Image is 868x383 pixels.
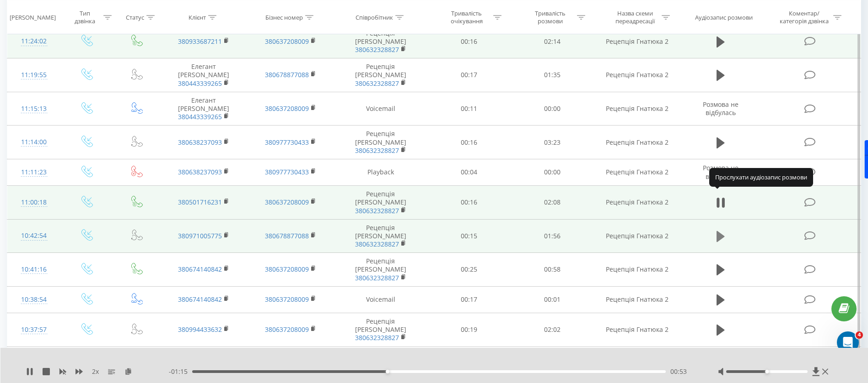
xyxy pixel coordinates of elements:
[16,100,51,118] div: 11:15:13
[178,138,222,147] a: 380638237093
[16,133,51,151] div: 11:14:00
[594,159,680,185] td: Рецепція Гнатюка 2
[16,227,51,245] div: 10:42:54
[511,286,594,313] td: 00:01
[670,367,687,376] span: 00:53
[334,126,427,159] td: Рецепція [PERSON_NAME]
[265,265,309,273] a: 380637208009
[427,313,511,347] td: 00:19
[334,159,427,185] td: Playback
[594,92,680,126] td: Рецепція Гнатюка 2
[837,331,859,353] iframe: Intercom live chat
[356,13,393,21] div: Співробітник
[16,163,51,181] div: 11:11:23
[161,92,247,126] td: Елегант [PERSON_NAME]
[511,253,594,287] td: 00:58
[334,286,427,313] td: Voicemail
[386,370,389,373] div: Accessibility label
[594,313,680,347] td: Рецепція Гнатюка 2
[427,253,511,287] td: 00:25
[427,126,511,159] td: 00:16
[511,159,594,185] td: 00:00
[703,100,739,117] span: Розмова не відбулась
[10,13,56,21] div: [PERSON_NAME]
[709,168,813,186] div: Прослухати аудіозапис розмови
[161,58,247,92] td: Елегант [PERSON_NAME]
[594,58,680,92] td: Рецепція Гнатюка 2
[427,58,511,92] td: 00:17
[334,58,427,92] td: Рецепція [PERSON_NAME]
[69,10,101,25] div: Тип дзвінка
[594,253,680,287] td: Рецепція Гнатюка 2
[265,37,309,46] a: 380637208009
[355,79,399,88] a: 380632328827
[594,186,680,220] td: Рецепція Гнатюка 2
[442,10,491,25] div: Тривалість очікування
[526,10,575,25] div: Тривалість розмови
[511,186,594,220] td: 02:08
[594,25,680,58] td: Рецепція Гнатюка 2
[594,346,680,380] td: Рецепція Гнатюка 2
[334,186,427,220] td: Рецепція [PERSON_NAME]
[265,104,309,113] a: 380637208009
[511,92,594,126] td: 00:00
[16,32,51,50] div: 11:24:02
[178,112,222,121] a: 380443339265
[126,13,144,21] div: Статус
[511,219,594,253] td: 01:56
[334,92,427,126] td: Voicemail
[511,313,594,347] td: 02:02
[178,325,222,334] a: 380994433632
[178,295,222,304] a: 380674140842
[427,286,511,313] td: 00:17
[594,126,680,159] td: Рецепція Гнатюка 2
[703,163,739,180] span: Розмова не відбулась
[265,168,309,176] a: 380977730433
[16,194,51,211] div: 11:00:18
[511,58,594,92] td: 01:35
[178,37,222,46] a: 380933687211
[334,253,427,287] td: Рецепція [PERSON_NAME]
[92,367,99,376] span: 2 x
[427,25,511,58] td: 00:16
[178,168,222,176] a: 380638237093
[765,370,769,373] div: Accessibility label
[856,331,863,339] span: 4
[265,231,309,240] a: 380678877088
[178,265,222,273] a: 380674140842
[178,231,222,240] a: 380971005775
[334,346,427,380] td: Рецепція [PERSON_NAME]
[610,10,659,25] div: Назва схеми переадресації
[265,70,309,79] a: 380678877088
[355,240,399,248] a: 380632328827
[427,219,511,253] td: 00:15
[334,313,427,347] td: Рецепція [PERSON_NAME]
[355,45,399,54] a: 380632328827
[427,346,511,380] td: 00:20
[265,198,309,206] a: 380637208009
[695,13,753,21] div: Аудіозапис розмови
[355,273,399,282] a: 380632328827
[334,219,427,253] td: Рецепція [PERSON_NAME]
[511,126,594,159] td: 03:23
[265,325,309,334] a: 380637208009
[16,261,51,278] div: 10:41:16
[511,25,594,58] td: 02:14
[16,321,51,339] div: 10:37:57
[265,13,303,21] div: Бізнес номер
[355,333,399,342] a: 380632328827
[427,186,511,220] td: 00:16
[265,138,309,147] a: 380977730433
[178,198,222,206] a: 380501716231
[594,219,680,253] td: Рецепція Гнатюка 2
[189,13,206,21] div: Клієнт
[169,367,192,376] span: - 01:15
[178,79,222,88] a: 380443339265
[777,10,831,25] div: Коментар/категорія дзвінка
[334,25,427,58] td: Рецепція [PERSON_NAME]
[511,346,594,380] td: 00:45
[355,146,399,155] a: 380632328827
[16,66,51,84] div: 11:19:55
[594,286,680,313] td: Рецепція Гнатюка 2
[16,291,51,309] div: 10:38:54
